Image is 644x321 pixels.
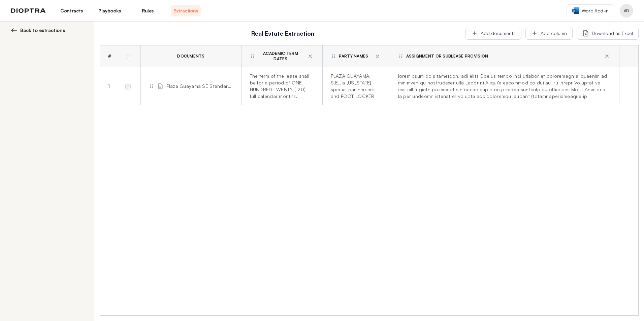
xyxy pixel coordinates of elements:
span: Assignment Or Sublease Provision [406,53,488,59]
a: Rules [133,5,163,16]
h2: Real Estate Extraction [104,29,461,38]
th: Documents [140,45,241,67]
button: Delete column [374,52,382,60]
a: Extractions [171,5,201,16]
img: left arrow [11,27,18,34]
button: Download as Excel [577,27,639,40]
img: logo [11,8,46,13]
span: Party Names [339,53,368,59]
th: # [100,45,117,67]
button: Back to extractions [11,27,86,34]
div: loremipsum do sitametcon, adi elits Doeius tempo inci utlabor et doloremagn aliquaenim ad minimve... [398,73,608,100]
span: Plaza Guayama SE Standard Retail Space Lease with Foot Locker Re(51700475.2).docx [166,83,233,90]
button: Delete column [603,52,611,60]
button: Delete column [306,52,314,60]
a: Playbooks [95,5,125,16]
div: PLAZA GUAYAMA, S.E., a [US_STATE] special partnership and FOOT LOCKER RETAIL, INC., a [US_STATE] ... [331,73,379,100]
span: Back to extractions [20,27,65,34]
td: 1 [100,67,117,105]
a: Contracts [57,5,87,16]
img: word [572,7,579,14]
button: Add column [525,27,573,40]
button: Profile menu [620,4,633,17]
span: Word Add-in [582,7,609,14]
a: Word Add-in [567,4,614,17]
span: Academic Term Dates [258,51,303,62]
button: Add documents [465,27,521,40]
div: The term of the lease shall be for a period of ONE HUNDRED TWENTY (120) full calendar months, com... [250,73,312,100]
